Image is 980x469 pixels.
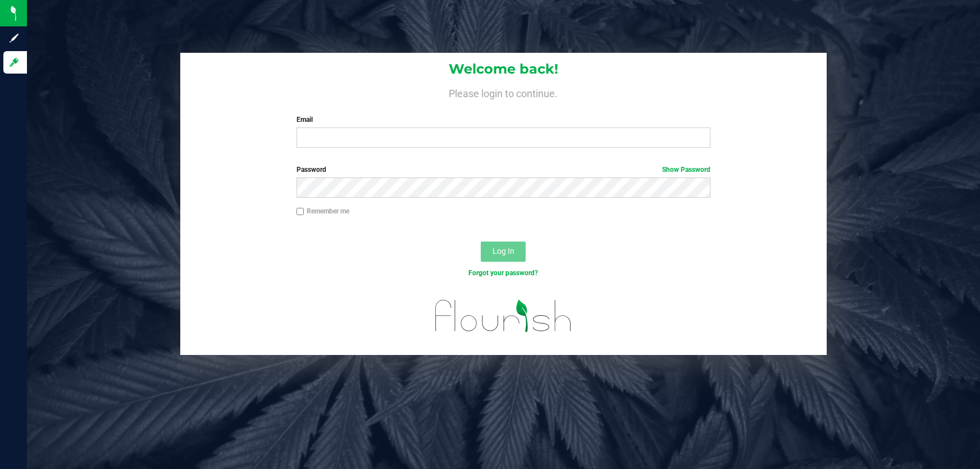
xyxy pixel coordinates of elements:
[493,247,514,256] span: Log In
[8,57,20,68] inline-svg: Log in
[662,166,710,174] a: Show Password
[8,33,20,44] inline-svg: Sign up
[180,62,827,76] h1: Welcome back!
[481,242,526,262] button: Log In
[297,166,326,174] span: Password
[468,269,538,277] a: Forgot your password?
[297,206,349,216] label: Remember me
[180,85,827,99] h4: Please login to continue.
[297,115,711,125] label: Email
[423,290,585,342] img: flourish_logo.svg
[297,208,304,216] input: Remember me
